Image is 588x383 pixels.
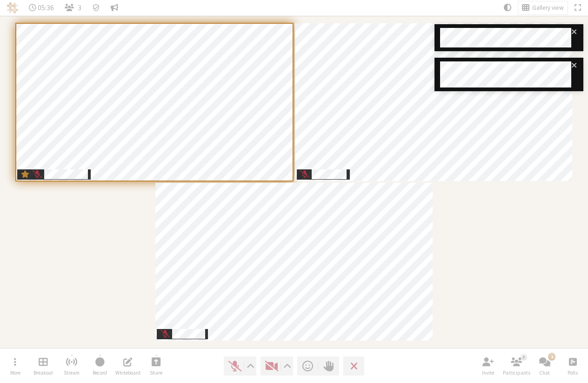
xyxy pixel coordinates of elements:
button: Send a reaction [297,356,318,375]
button: Open shared whiteboard [115,354,141,379]
div: 3 [520,353,527,360]
span: Invite [482,370,494,376]
button: Audio settings [244,356,256,375]
button: Manage Breakout Rooms [30,354,56,379]
button: close [571,28,578,38]
button: Conversation [107,1,122,14]
div: Meeting details Encryption enabled [88,1,104,14]
button: close [571,61,578,72]
span: Polls [568,370,578,376]
span: Chat [539,370,550,376]
span: Stream [64,370,80,376]
button: Start sharing [143,354,169,379]
span: Whiteboard [115,370,140,376]
button: Start video (⌘+Shift+V) [261,356,293,375]
span: Record [93,370,107,376]
button: End or leave meeting [343,356,364,375]
span: Participants [503,370,530,376]
button: Open participant list [503,354,529,379]
span: More [10,370,20,376]
button: Change layout [518,1,568,14]
span: Share [150,370,162,376]
button: Start streaming [59,354,85,379]
button: Fullscreen [571,1,585,14]
span: Gallery view [532,5,564,12]
span: 05:36 [38,4,54,12]
button: Using system theme [500,1,515,14]
span: Breakout [33,370,53,376]
button: Invite participants (⌘+Shift+I) [475,354,501,379]
span: 3 [78,4,81,12]
img: Iotum [7,2,18,13]
button: Unmute (⌘+Shift+A) [224,356,256,375]
div: Timer [25,1,58,14]
button: Open participant list [61,1,85,14]
button: Open chat [532,354,558,379]
button: Open poll [560,354,586,379]
div: 2 [548,353,555,360]
button: Video setting [281,356,293,375]
button: Start recording [87,354,113,379]
button: Open menu [2,354,28,379]
button: Raise hand [318,356,339,375]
